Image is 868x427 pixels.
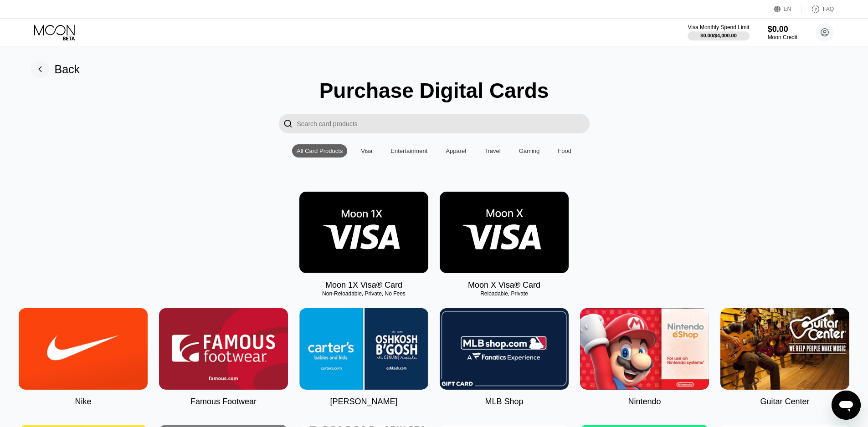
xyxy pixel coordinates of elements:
[553,144,576,158] div: Food
[75,397,91,407] div: Nike
[440,290,569,297] div: Reloadable, Private
[485,397,523,407] div: MLB Shop
[190,397,257,407] div: Famous Footwear
[688,24,749,41] div: Visa Monthly Spend Limit$0.00/$4,000.00
[330,397,397,407] div: [PERSON_NAME]
[279,114,297,133] div: 
[802,5,834,14] div: FAQ
[299,290,428,297] div: Non-Reloadable, Private, No Fees
[31,60,80,78] div: Back
[55,63,80,76] div: Back
[468,280,540,290] div: Moon X Visa® Card
[356,144,377,158] div: Visa
[390,147,427,154] div: Entertainment
[446,147,466,154] div: Apparel
[484,147,501,154] div: Travel
[700,33,737,38] div: $0.00 / $4,000.00
[519,147,540,154] div: Gaming
[768,34,797,41] div: Moon Credit
[688,24,749,30] div: Visa Monthly Spend Limit
[768,25,797,34] div: $0.00
[832,391,861,420] iframe: Button to launch messaging window
[386,144,432,158] div: Entertainment
[319,78,549,103] div: Purchase Digital Cards
[283,118,293,129] div: 
[441,144,471,158] div: Apparel
[292,144,347,158] div: All Card Products
[514,144,544,158] div: Gaming
[774,5,802,14] div: EN
[768,25,797,41] div: $0.00Moon Credit
[361,147,372,154] div: Visa
[480,144,505,158] div: Travel
[760,397,809,407] div: Guitar Center
[325,280,402,290] div: Moon 1X Visa® Card
[628,397,661,407] div: Nintendo
[558,147,571,154] div: Food
[823,6,834,12] div: FAQ
[784,6,791,12] div: EN
[297,114,590,133] input: Search card products
[297,147,343,154] div: All Card Products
